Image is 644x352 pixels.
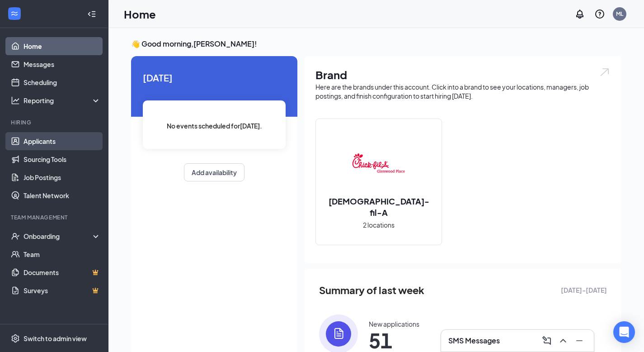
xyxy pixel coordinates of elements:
button: Minimize [572,333,587,348]
div: Open Intercom Messenger [613,321,635,343]
a: Applicants [24,132,101,150]
div: Hiring [11,119,99,126]
a: DocumentsCrown [24,263,101,281]
img: open.6027fd2a22e1237b5b06.svg [599,67,611,77]
svg: Notifications [574,9,585,19]
a: Team [24,245,101,263]
div: Switch to admin view [24,334,87,343]
span: Summary of last week [319,282,424,298]
a: SurveysCrown [24,281,101,300]
svg: WorkstreamLogo [10,9,19,18]
a: Messages [24,55,101,73]
div: Reporting [24,96,101,105]
svg: Collapse [87,10,96,19]
span: [DATE] [143,71,286,85]
button: ComposeMessage [540,333,554,348]
span: No events scheduled for [DATE] . [167,121,262,131]
span: 2 locations [363,220,395,230]
a: Sourcing Tools [24,150,101,168]
button: Add availability [184,163,244,181]
h2: [DEMOGRAPHIC_DATA]-fil-A [316,195,442,218]
img: Chick-fil-A [350,134,408,192]
span: 51 [369,332,419,348]
svg: Analysis [11,96,20,105]
svg: ComposeMessage [541,335,552,346]
h3: 👋 Good morning, [PERSON_NAME] ! [131,39,621,49]
a: Talent Network [24,186,101,205]
h1: Brand [315,67,611,82]
div: ML [616,10,623,18]
button: ChevronUp [556,333,570,348]
div: New applications [369,319,419,328]
div: Team Management [11,214,99,221]
svg: QuestionInfo [594,9,605,19]
a: Job Postings [24,168,101,186]
a: Scheduling [24,73,101,91]
div: Here are the brands under this account. Click into a brand to see your locations, managers, job p... [315,82,611,100]
span: [DATE] - [DATE] [561,285,607,295]
div: Onboarding [24,232,93,241]
svg: Minimize [574,335,585,346]
svg: ChevronUp [558,335,569,346]
svg: UserCheck [11,232,20,241]
a: Home [24,37,101,55]
h1: Home [124,6,156,22]
svg: Settings [11,334,20,343]
h3: SMS Messages [448,336,500,346]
